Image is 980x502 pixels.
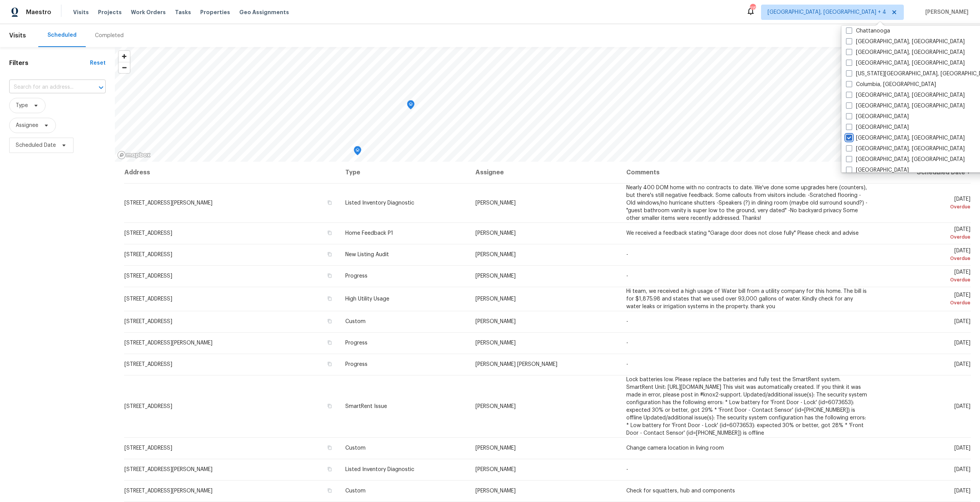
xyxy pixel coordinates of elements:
[124,252,172,257] span: [STREET_ADDRESS]
[98,8,122,16] span: Projects
[326,444,333,451] button: Copy Address
[326,199,333,206] button: Copy Address
[9,59,90,67] h1: Filters
[880,276,970,284] div: Overdue
[124,273,172,279] span: [STREET_ADDRESS]
[880,227,970,241] span: [DATE]
[846,59,965,67] label: [GEOGRAPHIC_DATA], [GEOGRAPHIC_DATA]
[475,404,516,409] span: [PERSON_NAME]
[326,466,333,473] button: Copy Address
[880,299,970,307] div: Overdue
[620,162,874,183] th: Comments
[846,38,965,45] label: [GEOGRAPHIC_DATA], [GEOGRAPHIC_DATA]
[115,47,974,162] canvas: Map
[475,200,516,206] span: [PERSON_NAME]
[326,229,333,236] button: Copy Address
[475,319,516,324] span: [PERSON_NAME]
[326,251,333,258] button: Copy Address
[750,5,755,12] div: 115
[90,59,106,67] div: Reset
[175,10,191,15] span: Tasks
[124,488,212,494] span: [STREET_ADDRESS][PERSON_NAME]
[626,252,628,257] span: -
[124,340,212,346] span: [STREET_ADDRESS][PERSON_NAME]
[475,252,516,257] span: [PERSON_NAME]
[475,273,516,279] span: [PERSON_NAME]
[475,231,516,236] span: [PERSON_NAME]
[345,273,367,279] span: Progress
[626,231,859,236] span: We received a feedback stating "Garage door does not close fully" Please check and advise
[846,134,965,142] label: [GEOGRAPHIC_DATA], [GEOGRAPHIC_DATA]
[47,31,77,39] div: Scheduled
[124,200,212,206] span: [STREET_ADDRESS][PERSON_NAME]
[339,162,469,183] th: Type
[954,404,970,409] span: [DATE]
[846,145,965,153] label: [GEOGRAPHIC_DATA], [GEOGRAPHIC_DATA]
[119,51,130,62] button: Zoom in
[345,467,414,472] span: Listed Inventory Diagnostic
[954,362,970,367] span: [DATE]
[124,296,172,302] span: [STREET_ADDRESS]
[954,488,970,494] span: [DATE]
[345,296,389,302] span: High Utility Usage
[846,123,909,131] label: [GEOGRAPHIC_DATA]
[954,467,970,472] span: [DATE]
[124,362,172,367] span: [STREET_ADDRESS]
[26,8,51,16] span: Maestro
[326,361,333,367] button: Copy Address
[880,270,970,284] span: [DATE]
[117,151,151,159] a: Mapbox homepage
[846,166,909,174] label: [GEOGRAPHIC_DATA]
[874,162,971,183] th: Scheduled Date ↑
[846,27,890,35] label: Chattanooga
[326,318,333,325] button: Copy Address
[880,292,970,307] span: [DATE]
[880,233,970,241] div: Overdue
[626,377,867,436] span: Lock batteries low. Please replace the batteries and fully test the SmartRent system. SmartRent U...
[345,231,393,236] span: Home Feedback P1
[119,62,130,73] button: Zoom out
[119,62,130,73] span: Zoom out
[124,445,172,451] span: [STREET_ADDRESS]
[846,91,965,99] label: [GEOGRAPHIC_DATA], [GEOGRAPHIC_DATA]
[124,467,212,472] span: [STREET_ADDRESS][PERSON_NAME]
[239,8,289,16] span: Geo Assignments
[954,340,970,346] span: [DATE]
[846,49,965,56] label: [GEOGRAPHIC_DATA], [GEOGRAPHIC_DATA]
[626,289,867,309] span: Hi team, we received a high usage of Water bill from a utility company for this home. The bill is...
[326,403,333,409] button: Copy Address
[880,255,970,262] div: Overdue
[407,100,415,112] div: Map marker
[626,467,628,472] span: -
[626,185,867,221] span: Nearly 400 DOM home with no contracts to date. We've done some upgrades here (counters), but ther...
[475,467,516,472] span: [PERSON_NAME]
[880,248,970,262] span: [DATE]
[954,445,970,451] span: [DATE]
[16,122,38,129] span: Assignee
[131,8,166,16] span: Work Orders
[475,340,516,346] span: [PERSON_NAME]
[846,102,965,110] label: [GEOGRAPHIC_DATA], [GEOGRAPHIC_DATA]
[326,272,333,279] button: Copy Address
[880,203,970,211] div: Overdue
[345,340,367,346] span: Progress
[626,488,735,494] span: Check for squatters, hub and components
[9,27,26,44] span: Visits
[345,445,366,451] span: Custom
[16,102,28,109] span: Type
[469,162,621,183] th: Assignee
[475,445,516,451] span: [PERSON_NAME]
[200,8,230,16] span: Properties
[345,252,389,257] span: New Listing Audit
[124,162,339,183] th: Address
[9,81,84,93] input: Search for an address...
[626,273,628,279] span: -
[626,445,724,451] span: Change camera location in living room
[922,8,969,16] span: [PERSON_NAME]
[846,113,909,120] label: [GEOGRAPHIC_DATA]
[475,296,516,302] span: [PERSON_NAME]
[880,197,970,211] span: [DATE]
[345,200,414,206] span: Listed Inventory Diagnostic
[345,362,367,367] span: Progress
